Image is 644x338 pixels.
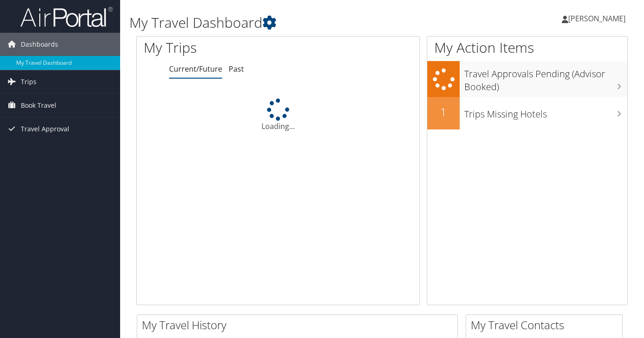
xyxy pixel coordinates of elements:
h2: My Travel History [142,317,457,333]
h1: My Travel Dashboard [129,13,466,32]
h1: My Trips [144,38,295,57]
span: Trips [21,70,36,93]
a: Current/Future [169,64,222,74]
span: [PERSON_NAME] [568,13,626,24]
span: Book Travel [21,94,56,117]
a: Past [229,64,244,74]
h3: Trips Missing Hotels [464,103,627,121]
h2: My Travel Contacts [471,317,622,333]
h3: Travel Approvals Pending (Advisor Booked) [464,63,627,93]
div: Loading... [137,98,419,132]
h2: 1 [427,104,460,120]
a: 1Trips Missing Hotels [427,97,627,129]
h1: My Action Items [427,38,627,57]
a: Travel Approvals Pending (Advisor Booked) [427,61,627,97]
a: [PERSON_NAME] [562,5,635,32]
span: Travel Approval [21,117,69,141]
img: airportal-logo.png [20,6,113,28]
span: Dashboards [21,33,58,56]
